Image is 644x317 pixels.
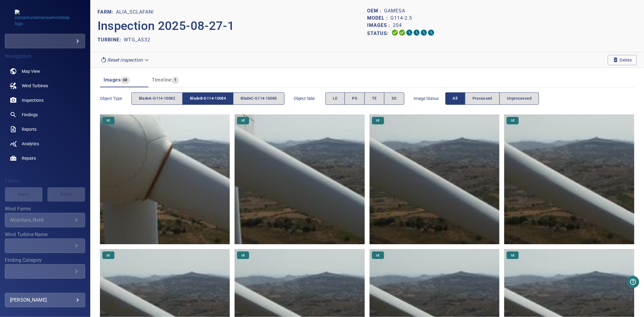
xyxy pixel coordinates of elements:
[131,92,284,105] div: objectType
[428,29,435,36] svg: Classification 0%
[465,92,500,105] button: Processed
[238,253,248,258] span: LE
[391,29,399,36] svg: Uploading 100%
[190,95,226,102] span: bladeB-G114-10084
[367,7,384,14] p: OEM :
[131,92,183,105] button: bladeA-G114-10082
[367,22,393,29] p: Images :
[22,112,38,118] span: Findings
[98,55,152,65] div: Reset inspection
[120,77,130,84] span: 68
[5,122,85,136] a: reports noActive
[393,22,402,29] p: 204
[384,7,405,14] p: Gamesa
[367,14,390,22] p: Model :
[613,57,632,63] span: Delete
[124,36,150,43] p: WTG_AS32
[104,77,120,83] span: Images
[392,95,397,102] span: SS
[5,64,85,78] a: map noActive
[98,36,124,43] p: TURBINE:
[103,253,114,258] span: LE
[367,29,391,38] p: Status:
[5,34,85,48] div: comantursiemensserviceitaly
[508,253,518,258] span: LE
[22,68,40,74] span: Map View
[5,264,85,279] div: Finding Category
[420,29,428,36] svg: Matching 0%
[5,151,85,165] a: repairs noActive
[5,136,85,151] a: analytics noActive
[344,92,365,105] button: PS
[100,95,131,101] span: Object type
[473,95,492,102] span: Processed
[10,217,73,223] div: Alcantara_Nord
[508,118,518,123] span: LE
[333,95,338,102] span: LE
[352,95,357,102] span: PS
[414,95,445,101] span: Image Status
[103,118,114,123] span: LE
[22,126,37,132] span: Reports
[98,8,116,16] p: FARM:
[22,83,48,89] span: Wind Turbines
[172,77,179,84] span: 1
[5,207,85,211] label: Wind Farms
[238,118,248,123] span: LE
[445,92,539,105] div: imageStatus
[325,92,345,105] button: LE
[5,213,85,227] div: Wind Farms
[5,258,85,263] label: Finding Category
[372,95,377,102] span: TE
[507,95,531,102] span: Unprocessed
[116,8,154,16] p: Alia_Sclafani
[22,141,39,147] span: Analytics
[499,92,539,105] button: Unprocessed
[5,107,85,122] a: findings noActive
[373,253,383,258] span: LE
[399,29,406,36] svg: Data Formatted 100%
[233,92,284,105] button: bladeC-G114-10085
[22,155,36,161] span: Repairs
[413,29,420,36] svg: ML Processing 0%
[15,10,75,27] img: comantursiemensserviceitaly-logo
[364,92,384,105] button: TE
[98,17,367,35] p: Inspection 2025-08-27-1
[406,29,413,36] svg: Selecting 0%
[325,92,404,105] div: objectSide
[241,95,277,102] span: bladeC-G114-10085
[139,95,175,102] span: bladeA-G114-10082
[390,14,412,22] p: G114-2.5
[10,295,80,305] div: [PERSON_NAME]
[182,92,233,105] button: bladeB-G114-10084
[5,78,85,93] a: windturbines noActive
[5,93,85,107] a: inspections noActive
[5,232,85,237] label: Wind Turbine Name
[152,77,172,83] span: Timeline
[453,95,458,102] span: All
[107,57,143,63] em: Reset inspection
[608,55,637,65] button: Delete
[445,92,465,105] button: All
[373,118,383,123] span: LE
[5,239,85,253] div: Wind Turbine Name
[294,95,325,101] span: Object Side
[5,53,85,59] h4: Navigation
[22,97,43,103] span: Inspections
[384,92,404,105] button: SS
[5,178,85,184] h4: Filters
